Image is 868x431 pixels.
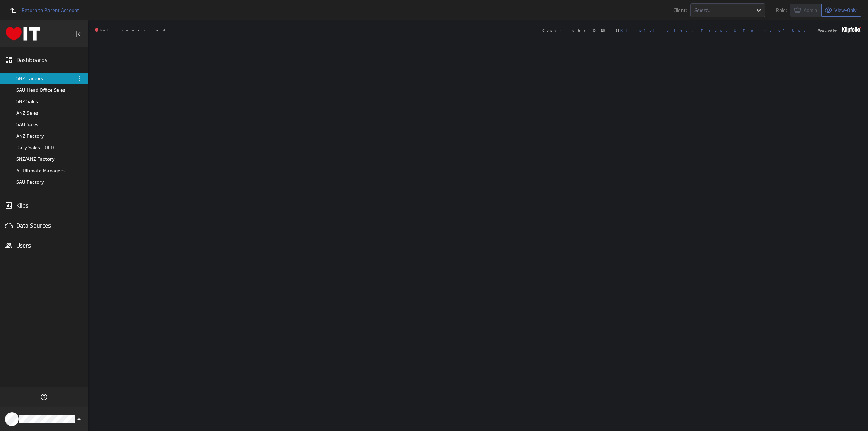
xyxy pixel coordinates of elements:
span: View-Only [834,7,857,13]
div: Daily Sales - OLD [16,144,73,151]
div: SNZ Sales [16,98,73,104]
div: SAU Sales [16,121,73,128]
span: Not connected. [95,28,170,32]
div: All Ultimate Managers [16,168,73,174]
button: View as View-Only [822,4,861,17]
div: Data Sources [16,222,72,229]
div: Menu [75,74,84,83]
div: SNZ Factory [16,75,73,81]
span: Role: [776,8,787,13]
button: View as Admin [790,4,822,17]
div: Klips [16,202,72,209]
div: Go to Dashboards [6,27,40,41]
div: Menu [75,74,83,82]
span: Copyright © 2025 [542,28,693,32]
div: ANZ Sales [16,110,73,116]
a: Trust & Terms of Use [701,28,810,33]
div: SAU Factory [16,179,73,185]
img: logo-footer.png [842,27,861,33]
div: SNZ/ANZ Factory [16,156,73,162]
span: Client: [673,8,687,13]
div: Dashboard menu [75,74,83,82]
div: Help [38,391,50,403]
a: Klipfolio Inc. [620,28,693,33]
div: Collapse [74,28,85,40]
div: Dashboards [16,56,72,64]
img: Klipfolio logo [6,27,40,41]
span: Return to Parent Account [22,8,79,13]
div: Users [16,242,72,249]
div: ANZ Factory [16,133,73,139]
div: Select... [694,8,749,13]
span: Powered by [817,28,837,32]
span: Admin [804,7,817,13]
div: SAU Head Office Sales [16,87,73,93]
a: Return to Parent Account [5,3,79,18]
